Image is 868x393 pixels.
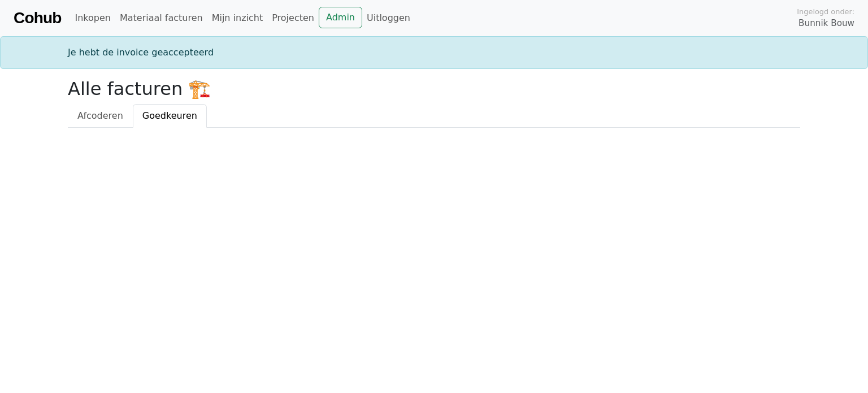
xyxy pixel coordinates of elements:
a: Goedkeuren [133,104,207,128]
a: Afcoderen [68,104,133,128]
a: Uitloggen [362,7,415,29]
a: Materiaal facturen [115,7,207,29]
a: Projecten [267,7,319,29]
span: Bunnik Bouw [798,17,854,30]
a: Inkopen [70,7,115,29]
span: Goedkeuren [142,110,197,121]
a: Cohub [14,5,61,32]
h2: Alle facturen 🏗️ [68,78,800,100]
div: Je hebt de invoice geaccepteerd [61,46,807,59]
a: Mijn inzicht [207,7,268,29]
span: Afcoderen [77,110,123,121]
a: Admin [319,7,362,28]
span: Ingelogd onder: [797,6,854,17]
